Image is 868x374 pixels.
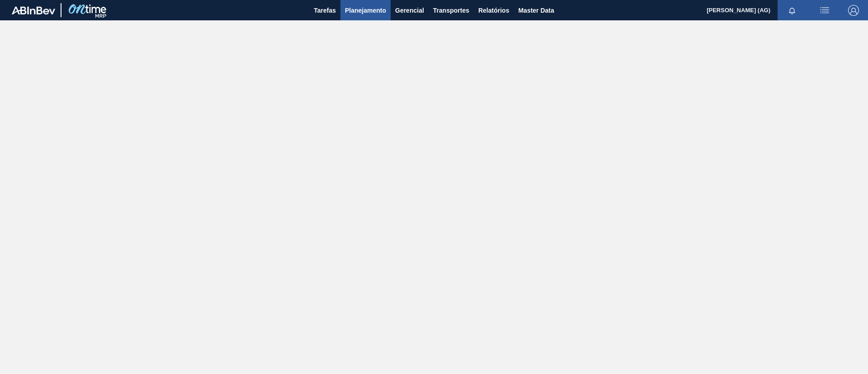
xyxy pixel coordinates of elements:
span: Transportes [433,5,469,16]
img: TNhmsLtSVTkK8tSr43FrP2fwEKptu5GPRR3wAAAABJRU5ErkJggg== [12,6,55,14]
span: Planejamento [345,5,386,16]
span: Relatórios [478,5,509,16]
span: Gerencial [395,5,424,16]
img: userActions [819,5,830,16]
span: Tarefas [314,5,336,16]
img: Logout [848,5,859,16]
button: Notificações [778,4,807,17]
span: Master Data [518,5,554,16]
